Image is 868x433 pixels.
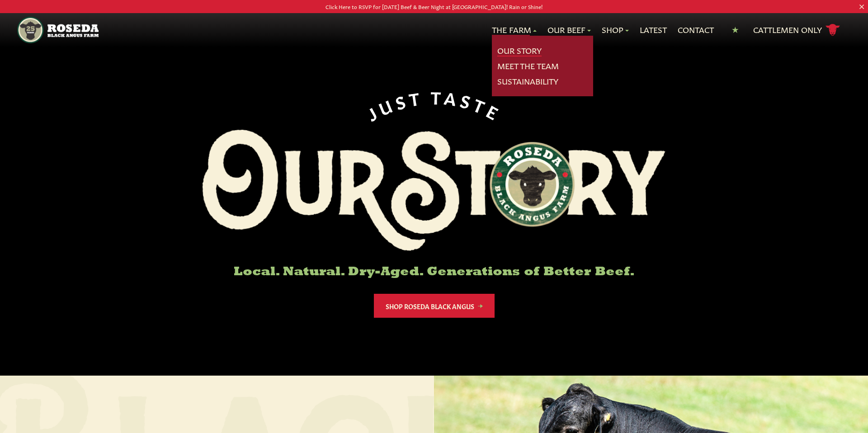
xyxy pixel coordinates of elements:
a: Our Beef [547,24,591,36]
a: Our Story [497,45,542,56]
span: T [472,94,491,116]
span: J [363,101,382,122]
nav: Main Navigation [17,13,850,47]
p: Click Here to RSVP for [DATE] Beef & Beer Night at [GEOGRAPHIC_DATA]! Rain or Shine! [43,2,825,11]
span: A [443,87,461,107]
span: T [407,87,424,107]
a: Cattlemen Only [753,22,840,38]
a: Shop Roseda Black Angus [374,294,495,318]
a: Sustainability [497,75,558,87]
span: T [430,87,445,105]
a: Latest [640,24,667,36]
a: The Farm [492,24,537,36]
a: Contact [678,24,714,36]
span: S [458,90,476,111]
img: Roseda Black Aangus Farm [203,130,665,251]
span: E [484,100,505,122]
img: https://roseda.com/wp-content/uploads/2021/05/roseda-25-header.png [17,17,99,43]
a: Shop [602,24,629,36]
span: U [375,94,397,117]
span: S [393,89,410,110]
div: JUST TASTE [362,87,506,122]
a: Meet The Team [497,60,559,72]
h6: Local. Natural. Dry-Aged. Generations of Better Beef. [203,265,665,279]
